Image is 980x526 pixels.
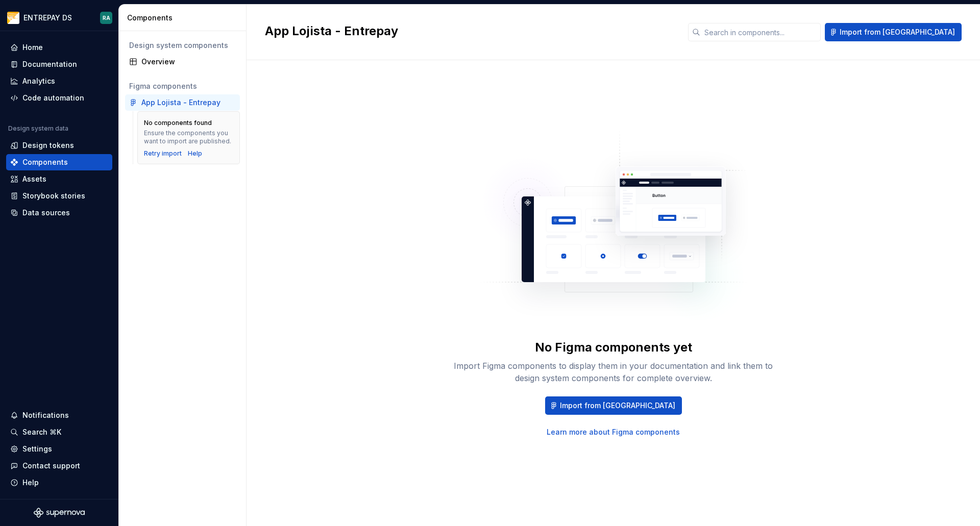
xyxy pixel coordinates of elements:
div: Assets [22,174,46,184]
div: RA [103,14,110,22]
div: ENTREPAY DS [23,13,72,23]
button: Import from [GEOGRAPHIC_DATA] [825,23,962,41]
div: Import Figma components to display them in your documentation and link them to design system comp... [450,360,777,384]
button: Help [6,474,112,491]
div: Design system components [129,40,236,51]
a: Code automation [6,90,112,106]
button: Notifications [6,407,112,423]
a: Settings [6,441,112,457]
a: Analytics [6,73,112,89]
span: Import from [GEOGRAPHIC_DATA] [560,400,675,411]
div: Home [22,42,43,53]
div: Storybook stories [22,191,85,201]
span: Import from [GEOGRAPHIC_DATA] [840,27,955,37]
div: Data sources [22,208,70,218]
div: No components found [144,119,212,127]
button: Retry import [144,149,182,158]
a: Components [6,154,112,170]
div: Components [127,13,242,23]
a: Help [188,149,202,158]
div: Ensure the components you want to import are published. [144,129,233,145]
a: Assets [6,171,112,187]
div: Overview [141,57,236,67]
div: Figma components [129,81,236,91]
div: Help [22,478,39,488]
h2: App Lojista - Entrepay [265,23,676,39]
div: Notifications [22,410,69,420]
button: Contact support [6,458,112,474]
a: Design tokens [6,137,112,154]
a: Storybook stories [6,188,112,204]
div: Design tokens [22,140,74,151]
button: Import from [GEOGRAPHIC_DATA] [545,396,682,415]
div: Settings [22,444,52,454]
button: Search ⌘K [6,424,112,440]
div: Code automation [22,93,84,103]
a: Home [6,39,112,56]
a: Overview [125,54,240,70]
a: Data sources [6,205,112,221]
div: Contact support [22,461,80,471]
a: Learn more about Figma components [547,427,680,437]
img: bf57eda1-e70d-405f-8799-6995c3035d87.png [7,12,19,24]
div: No Figma components yet [535,339,692,356]
button: ENTREPAY DSRA [2,7,116,29]
div: Search ⌘K [22,427,61,437]
div: Documentation [22,59,77,69]
div: Components [22,157,68,167]
input: Search in components... [700,23,821,41]
div: Analytics [22,76,55,86]
div: App Lojista - Entrepay [141,97,220,108]
a: App Lojista - Entrepay [125,94,240,111]
a: Documentation [6,56,112,72]
div: Design system data [8,124,68,133]
svg: Supernova Logo [34,508,85,518]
